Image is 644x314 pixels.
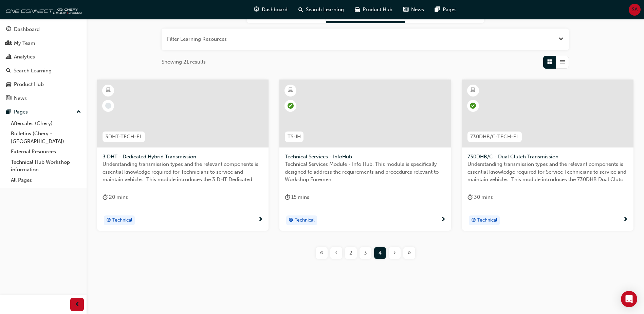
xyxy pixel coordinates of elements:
a: Technical Hub Workshop information [8,157,84,175]
button: Open the filter [558,35,564,43]
button: Next page [387,247,402,259]
span: people-icon [6,40,11,47]
span: learningResourceType_ELEARNING-icon [471,86,475,95]
div: 30 mins [467,193,493,202]
div: 15 mins [285,193,309,202]
span: learningRecordVerb_NONE-icon [105,103,111,109]
span: ‹ [335,249,337,257]
div: News [14,94,27,102]
button: Page 3 [358,247,373,259]
img: oneconnect [3,3,81,16]
button: Pages [3,106,84,118]
a: Aftersales (Chery) [8,118,84,129]
a: Analytics [3,51,84,63]
span: next-icon [441,217,446,223]
span: Pages [443,6,457,14]
span: Technical [112,216,132,224]
span: 3 DHT - Dedicated Hybrid Transmission [103,153,263,161]
span: car-icon [6,82,11,88]
a: Dashboard [3,23,84,36]
span: 730DHB/C - Dual Clutch Transmission [467,153,628,161]
span: target-icon [471,216,476,225]
span: Understanding transmission types and the relevant components is essential knowledge required for ... [467,160,628,184]
span: Search Learning [306,6,344,14]
button: Page 4 [373,247,387,259]
a: 730DHB/C-TECH-EL730DHB/C - Dual Clutch TransmissionUnderstanding transmission types and the relev... [462,80,633,231]
span: news-icon [6,95,11,102]
a: news-iconNews [398,3,429,17]
span: Technical Services Module - Info Hub. This module is specifically designed to address the require... [285,160,445,184]
span: TS-IH [288,133,301,141]
span: Grid [547,58,552,66]
div: 20 mins [103,193,128,202]
button: Last page [402,247,417,259]
span: pages-icon [6,109,11,115]
span: prev-icon [75,300,80,309]
span: news-icon [403,5,408,14]
a: 3DHT-TECH-EL3 DHT - Dedicated Hybrid TransmissionUnderstanding transmission types and the relevan... [97,80,269,231]
a: External Resources [8,146,84,157]
a: Search Learning [3,65,84,77]
div: Product Hub [14,81,44,88]
span: Understanding transmission types and the relevant components is essential knowledge required for ... [103,160,263,184]
span: List [560,58,565,66]
span: pages-icon [435,5,440,14]
span: guage-icon [254,5,259,14]
a: Product Hub [3,78,84,91]
span: next-icon [258,217,263,223]
span: News [411,6,424,14]
span: Technical Services - InfoHub [285,153,445,161]
span: Dashboard [262,6,288,14]
div: My Team [14,39,35,47]
span: learningRecordVerb_PASS-icon [288,103,294,109]
span: duration-icon [285,193,290,202]
span: Technical [477,216,497,224]
span: chart-icon [6,54,11,60]
span: › [393,249,396,257]
span: 3DHT-TECH-EL [105,133,142,141]
span: Showing 21 results [162,58,206,66]
a: Bulletins (Chery - [GEOGRAPHIC_DATA]) [8,128,84,146]
div: Dashboard [14,25,40,33]
a: search-iconSearch Learning [293,3,349,17]
span: target-icon [106,216,111,225]
span: 4 [379,249,382,257]
button: First page [314,247,329,259]
span: SA [632,6,638,14]
span: learningResourceType_ELEARNING-icon [288,86,293,95]
span: Technical [295,216,315,224]
span: duration-icon [103,193,108,202]
a: News [3,92,84,105]
span: up-icon [76,108,81,117]
span: search-icon [298,5,303,14]
span: target-icon [289,216,293,225]
span: learningResourceType_ELEARNING-icon [106,86,111,95]
span: Product Hub [363,6,392,14]
button: SA [629,4,641,16]
div: Analytics [14,53,35,61]
div: Open Intercom Messenger [621,291,637,307]
span: car-icon [355,5,360,14]
a: guage-iconDashboard [249,3,293,17]
span: « [320,249,324,257]
span: next-icon [623,217,628,223]
button: Page 2 [344,247,358,259]
button: Previous page [329,247,344,259]
a: car-iconProduct Hub [349,3,398,17]
span: 2 [349,249,352,257]
span: guage-icon [6,27,11,33]
span: learningRecordVerb_PASS-icon [470,103,476,109]
span: search-icon [6,68,11,74]
span: duration-icon [467,193,473,202]
div: Search Learning [14,67,52,75]
a: TS-IHTechnical Services - InfoHubTechnical Services Module - Info Hub. This module is specificall... [279,80,451,231]
button: DashboardMy TeamAnalyticsSearch LearningProduct HubNews [3,22,84,106]
a: My Team [3,37,84,50]
div: Pages [14,108,28,116]
span: 3 [364,249,367,257]
span: » [407,249,411,257]
span: 730DHB/C-TECH-EL [470,133,519,141]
